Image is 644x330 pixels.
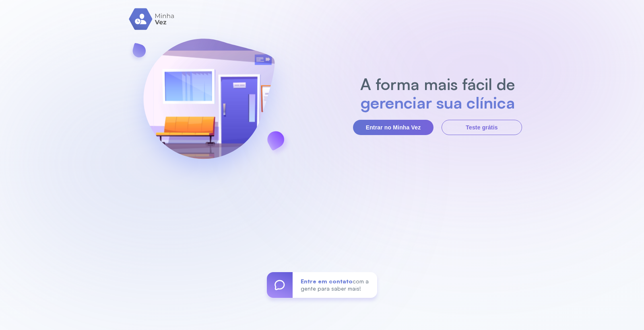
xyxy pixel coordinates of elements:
[129,8,175,30] img: logo.svg
[356,75,519,93] h2: A forma mais fácil de
[353,120,433,135] button: Entrar no Minha Vez
[356,93,519,112] h2: gerenciar sua clínica
[267,272,377,298] a: Entre em contatocom a gente para saber mais!
[293,272,377,298] div: com a gente para saber mais!
[301,278,353,285] span: Entre em contato
[442,120,522,135] button: Teste grátis
[122,17,296,192] img: banner-login.svg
